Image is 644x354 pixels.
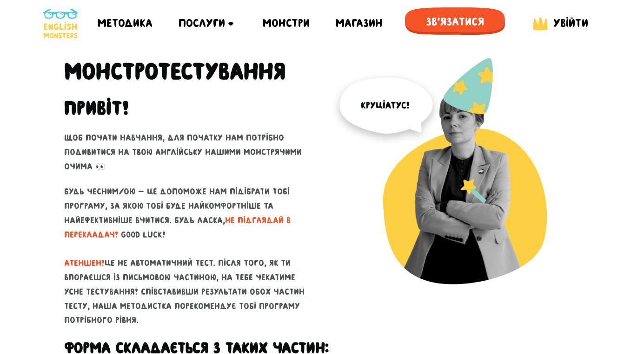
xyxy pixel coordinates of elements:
[329,58,580,308] img: English Monsters test
[405,7,505,36] span: Зв'язатися
[43,9,78,39] img: English Monsters
[553,17,588,29] span: Увійти
[64,258,105,268] span: АТЕНШЕН!
[531,15,550,32] img: English Monsters login
[64,58,285,85] h1: Монстро­­тестування
[64,185,315,328] p: Будь чесним/ою - це допоможе нам підібрати тобі програму, за якою тобі буде найкомфортніше та най...
[64,97,129,120] h2: Привіт!
[64,216,291,239] span: не підглядай в перекладач!
[64,131,315,174] p: Щоб почати навчання, для початку нам потрібно подивитися на твою англійську нашими монстрячими оч...
[405,7,505,39] a: Зв'язатися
